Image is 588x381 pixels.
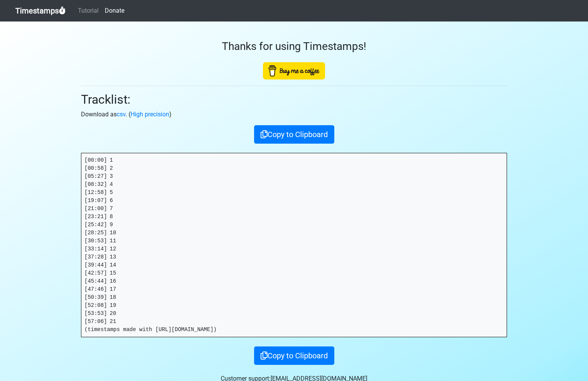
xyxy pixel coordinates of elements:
a: High precision [130,111,169,118]
h2: Tracklist: [81,92,507,107]
a: csv [117,111,126,118]
a: Tutorial [75,3,102,18]
pre: [00:00] 1 [00:58] 2 [05:27] 3 [08:32] 4 [12:58] 5 [19:07] 6 [21:00] 7 [23:21] 8 [25:42] 9 [28:25]... [81,153,507,337]
p: Download as . ( ) [81,110,507,119]
a: Timestamps [15,3,66,18]
button: Copy to Clipboard [254,125,334,144]
h3: Thanks for using Timestamps! [81,40,507,53]
img: Buy Me A Coffee [263,62,325,80]
button: Copy to Clipboard [254,346,334,365]
a: Donate [102,3,127,18]
iframe: Drift Widget Chat Controller [550,343,579,372]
